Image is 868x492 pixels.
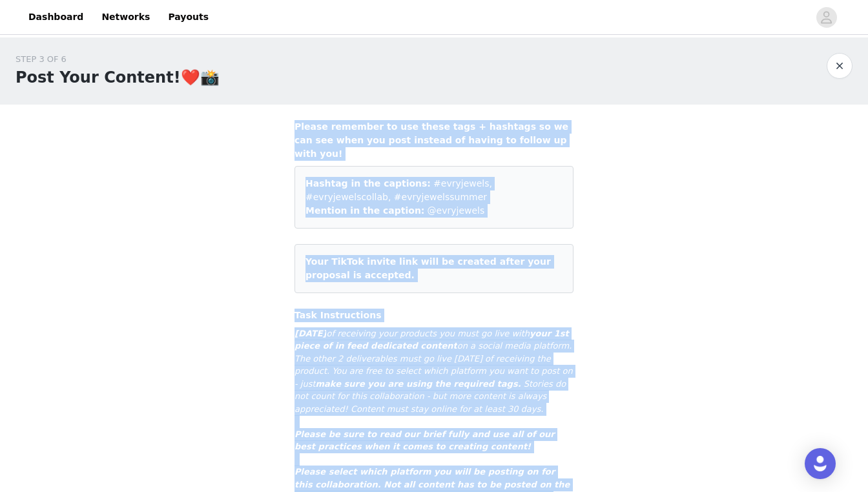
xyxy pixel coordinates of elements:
span: #evryjewels, #evryjewelscollab, #evryjewelssummer [305,178,492,202]
em: of receiving your products you must go live with on a social media platform. The other 2 delivera... [294,329,573,389]
strong: your 1st piece of in feed dedicated content [294,329,569,351]
em: Stories do not count for this collaboration - but more content is always appreciated! Content mus... [294,379,566,414]
h4: Please remember to use these tags + hashtags so we can see when you post instead of having to fol... [294,120,573,161]
span: Mention in the caption: [305,205,424,216]
div: avatar [820,7,832,28]
span: Your TikTok invite link will be created after your proposal is accepted. [305,256,551,280]
strong: make sure you are using the required tags. [316,379,521,389]
span: @evryjewels [428,205,485,216]
h1: Post Your Content!❤️📸 [15,66,220,89]
h4: Task Instructions [294,309,573,322]
strong: [DATE] [294,329,326,338]
a: Networks [94,3,158,32]
div: STEP 3 OF 6 [15,53,220,66]
a: Payouts [160,3,216,32]
em: Please be sure to read our brief fully and use all of our best practices when it comes to creatin... [294,429,555,452]
a: Dashboard [21,3,91,32]
div: Open Intercom Messenger [805,448,836,479]
span: Hashtag in the captions: [305,178,431,189]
